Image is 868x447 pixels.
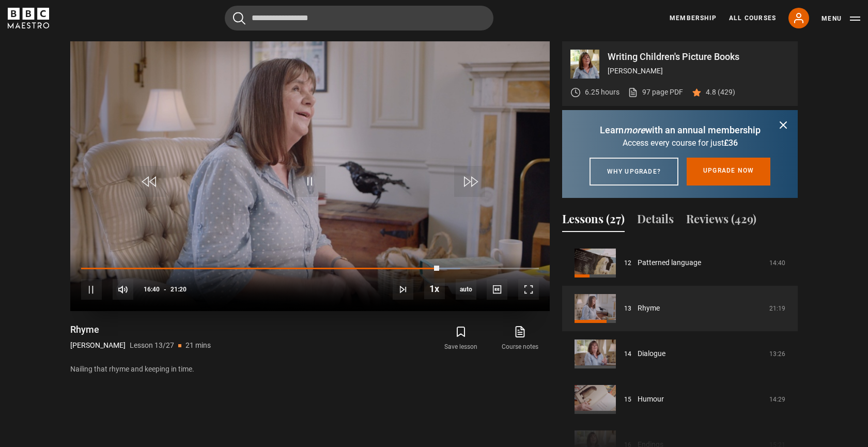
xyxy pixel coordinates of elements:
span: auto [456,279,476,300]
span: - [164,286,166,293]
p: Access every course for just [575,137,785,149]
p: [PERSON_NAME] [70,340,126,351]
button: Toggle navigation [822,13,860,24]
a: Why upgrade? [590,158,678,186]
p: 21 mins [185,340,211,351]
a: Membership [670,13,717,23]
button: Next Lesson [393,279,413,300]
a: Patterned language [638,257,701,268]
a: 97 page PDF [628,87,683,98]
p: 6.25 hours [585,87,619,98]
button: Captions [487,279,507,300]
p: Nailing that rhyme and keeping in time. [70,364,550,375]
svg: BBC Maestro [8,8,49,28]
span: 16:40 [144,280,160,299]
div: Progress Bar [81,268,539,270]
a: Rhyme [638,303,660,314]
p: Writing Children's Picture Books [608,52,789,61]
i: more [624,125,645,135]
button: Pause [81,279,102,300]
button: Mute [113,279,133,300]
span: £36 [724,138,738,148]
h1: Rhyme [70,323,211,336]
p: Learn with an annual membership [575,123,785,137]
video-js: Video Player [70,41,550,311]
button: Save lesson [431,323,490,353]
a: Dialogue [638,348,665,359]
button: Submit the search query [233,12,245,25]
a: Course notes [491,323,550,353]
button: Details [637,210,674,232]
p: [PERSON_NAME] [608,66,789,76]
a: All Courses [729,13,776,23]
input: Search [225,6,493,30]
p: 4.8 (429) [706,87,735,98]
a: Upgrade now [687,158,770,186]
button: Reviews (429) [686,210,756,232]
span: 21:20 [171,280,187,299]
button: Lessons (27) [562,210,625,232]
button: Fullscreen [518,279,539,300]
p: Lesson 13/27 [130,340,174,351]
a: Humour [638,394,664,405]
button: Playback Rate [424,279,445,299]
